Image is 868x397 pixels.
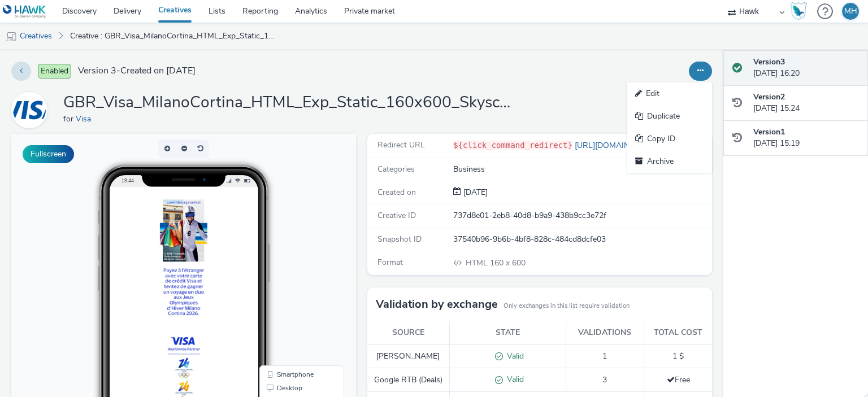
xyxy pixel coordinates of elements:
div: [DATE] 15:24 [753,91,859,115]
div: 737d8e01-2eb8-40d8-b9a9-438b9cc3e72f [453,210,711,221]
span: Valid [503,374,524,385]
span: 160 x 600 [465,258,526,268]
span: 19:44 [110,43,123,50]
th: Validations [566,321,644,344]
span: Desktop [266,251,291,258]
span: Smartphone [266,237,302,244]
strong: Version 2 [753,91,785,102]
div: Business [453,164,711,175]
span: Enabled [38,64,71,78]
td: [PERSON_NAME] [367,344,449,368]
button: Fullscreen [23,145,74,163]
h3: Validation by exchange [376,296,498,313]
img: undefined Logo [3,5,46,19]
th: Source [367,321,449,344]
span: 3 [602,374,607,385]
span: Free [667,374,690,385]
span: Created on [377,187,416,198]
a: Archive [627,150,712,173]
span: 1 $ [672,351,684,361]
code: ${click_command_redirect} [453,141,572,150]
span: 1 [602,351,607,361]
span: Version 3 - Created on [DATE] [78,64,196,77]
h1: GBR_Visa_MilanoCortina_HTML_Exp_Static_160x600_Skyscraper_Ski_FR_20250825 [63,92,515,114]
small: Only exchanges in this list require validation [504,302,630,311]
th: State [449,321,566,344]
div: Creation 07 August 2025, 15:19 [461,187,488,198]
a: Hawk Academy [790,2,811,20]
strong: Version 1 [753,126,785,137]
li: Smartphone [250,234,331,247]
div: [DATE] 15:19 [753,126,859,150]
div: [DATE] 16:20 [753,56,859,80]
a: Duplicate [627,105,712,128]
a: Edit [627,82,712,105]
strong: Version 3 [753,56,785,67]
span: for [63,114,76,124]
td: Google RTB (Deals) [367,368,449,392]
span: Redirect URL [377,139,425,150]
div: 37540b96-9b6b-4bf8-828c-484cd8dcfe03 [453,234,711,245]
div: MH [844,3,857,20]
span: Valid [503,351,524,361]
a: Visa [76,114,96,124]
th: Total cost [644,321,712,344]
img: Hawk Academy [790,2,807,20]
span: HTML [466,258,490,268]
li: QR Code [250,261,331,274]
a: Creative : GBR_Visa_MilanoCortina_HTML_Exp_Static_160x600_Skyscraper_Ski_FR_20250825 [64,23,281,50]
a: Visa [11,104,52,115]
span: Creative ID [377,210,416,221]
span: Snapshot ID [377,234,422,245]
a: [URL][DOMAIN_NAME] [572,140,663,151]
img: Visa [13,94,46,126]
li: Desktop [250,247,331,261]
span: Format [377,257,403,268]
span: [DATE] [461,187,488,198]
a: Copy ID [627,128,712,150]
span: QR Code [266,264,293,271]
span: Categories [377,164,415,174]
img: mobile [6,31,17,42]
